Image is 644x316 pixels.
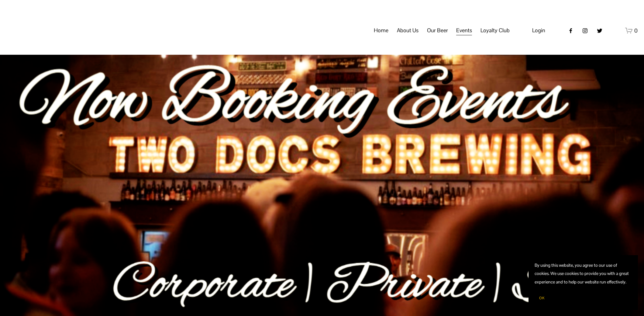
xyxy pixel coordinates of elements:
[532,25,545,36] a: Login
[634,27,638,34] span: 0
[539,296,545,300] span: OK
[529,255,638,310] section: Cookie banner
[374,25,388,36] a: Home
[456,25,472,36] a: folder dropdown
[535,261,632,286] p: By using this website, you agree to our use of cookies. We use cookies to provide you with a grea...
[625,27,638,34] a: 0 items in cart
[397,25,418,36] span: About Us
[480,25,510,36] a: folder dropdown
[597,28,603,34] a: twitter-unauth
[456,25,472,36] span: Events
[582,28,588,34] a: instagram-unauth
[427,25,448,36] a: folder dropdown
[568,28,574,34] a: Facebook
[6,12,74,49] img: Two Docs Brewing Co.
[427,25,448,36] span: Our Beer
[535,292,549,304] button: OK
[397,25,418,36] a: folder dropdown
[532,27,545,34] span: Login
[480,25,510,36] span: Loyalty Club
